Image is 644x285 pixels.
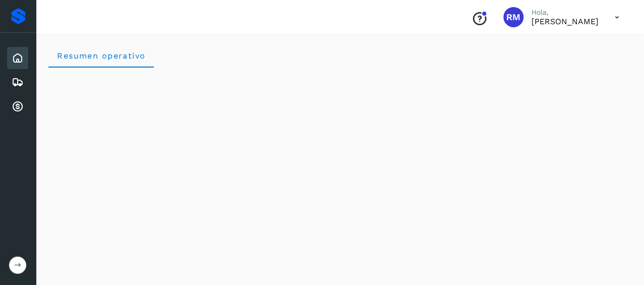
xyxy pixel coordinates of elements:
div: Embarques [7,71,28,93]
div: Inicio [7,47,28,69]
p: RICARDO MONTEMAYOR [532,17,599,26]
span: Resumen operativo [57,51,146,61]
p: Hola, [532,8,599,17]
div: Cuentas por cobrar [7,95,28,118]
